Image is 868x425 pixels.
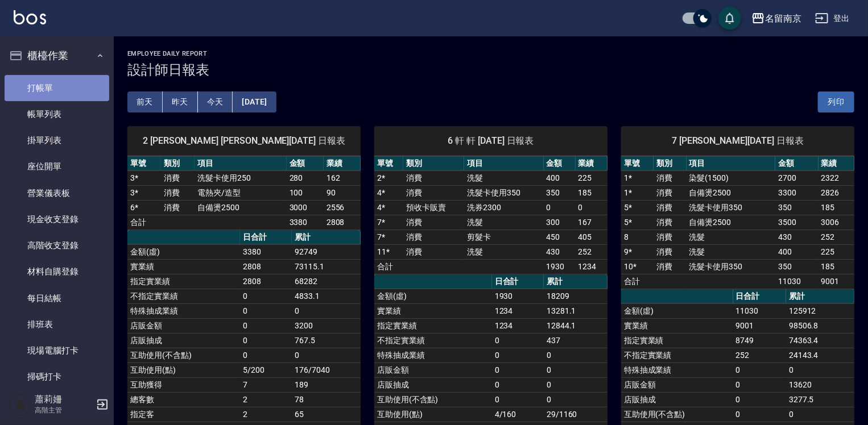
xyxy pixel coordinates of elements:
td: 73115.1 [292,259,361,274]
td: 4/160 [492,407,544,422]
button: save [718,7,741,30]
a: 每日結帳 [5,285,109,311]
td: 189 [292,377,361,392]
td: 互助使用(點) [127,363,240,377]
td: 74363.4 [786,333,854,348]
img: Logo [14,10,46,24]
td: 92749 [292,244,361,259]
td: 252 [576,244,607,259]
th: 金額 [775,156,818,171]
table: a dense table [374,156,607,274]
td: 自備燙2500 [195,200,286,215]
td: 0 [240,318,292,333]
td: 2808 [324,215,361,230]
td: 洗髮卡使用350 [687,259,776,274]
td: 13281.1 [544,303,607,318]
a: 材料自購登錄 [5,259,109,285]
td: 0 [492,392,544,407]
td: 167 [576,215,607,230]
th: 單號 [621,156,654,171]
td: 自備燙2500 [687,215,776,230]
th: 日合計 [733,289,786,304]
p: 高階主管 [35,405,93,415]
td: 162 [324,170,361,185]
td: 350 [775,200,818,215]
td: 指定客 [127,407,240,422]
table: a dense table [621,156,854,289]
td: 2826 [819,185,854,200]
td: 0 [492,363,544,377]
td: 指定實業績 [374,318,492,333]
button: 昨天 [163,91,198,113]
td: 洗髮 [464,244,543,259]
th: 金額 [544,156,576,171]
td: 實業績 [621,318,733,333]
button: 名留南京 [747,7,806,30]
td: 2700 [775,170,818,185]
th: 累計 [544,274,607,289]
td: 消費 [654,185,686,200]
td: 3500 [775,215,818,230]
td: 合計 [374,259,403,274]
th: 金額 [287,156,324,171]
td: 185 [819,200,854,215]
td: 437 [544,333,607,348]
span: 2 [PERSON_NAME] [PERSON_NAME][DATE] 日報表 [141,135,347,147]
td: 消費 [403,215,464,230]
td: 不指定實業績 [621,348,733,363]
td: 1930 [492,289,544,303]
td: 24143.4 [786,348,854,363]
td: 252 [819,230,854,244]
td: 0 [492,333,544,348]
td: 2322 [819,170,854,185]
a: 打帳單 [5,75,109,101]
td: 11030 [775,274,818,289]
td: 252 [733,348,786,363]
img: Person [9,393,32,416]
button: 今天 [198,91,233,113]
th: 日合計 [240,230,292,245]
td: 1234 [576,259,607,274]
td: 店販金額 [621,377,733,392]
td: 互助獲得 [127,377,240,392]
button: 前天 [127,91,163,113]
th: 業績 [324,156,361,171]
th: 類別 [161,156,195,171]
td: 280 [287,170,324,185]
td: 實業績 [374,303,492,318]
td: 洗髮 [687,244,776,259]
td: 430 [544,244,576,259]
td: 指定實業績 [621,333,733,348]
a: 帳單列表 [5,101,109,127]
td: 合計 [621,274,654,289]
td: 消費 [161,185,195,200]
td: 9001 [733,318,786,333]
h3: 設計師日報表 [127,62,854,78]
td: 消費 [403,185,464,200]
td: 185 [819,259,854,274]
td: 450 [544,230,576,244]
td: 5/200 [240,363,292,377]
td: 90 [324,185,361,200]
td: 金額(虛) [621,303,733,318]
th: 單號 [127,156,161,171]
td: 400 [544,170,576,185]
td: 消費 [654,230,686,244]
a: 現場電腦打卡 [5,338,109,364]
td: 300 [544,215,576,230]
td: 0 [240,348,292,363]
td: 400 [775,244,818,259]
h2: Employee Daily Report [127,50,854,57]
td: 0 [544,392,607,407]
a: 掛單列表 [5,127,109,153]
a: 掃碼打卡 [5,364,109,390]
td: 特殊抽成業績 [621,363,733,377]
td: 12844.1 [544,318,607,333]
td: 18209 [544,289,607,303]
td: 消費 [403,244,464,259]
td: 430 [775,230,818,244]
td: 4833.1 [292,289,361,303]
td: 自備燙2500 [687,185,776,200]
th: 單號 [374,156,403,171]
th: 業績 [576,156,607,171]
